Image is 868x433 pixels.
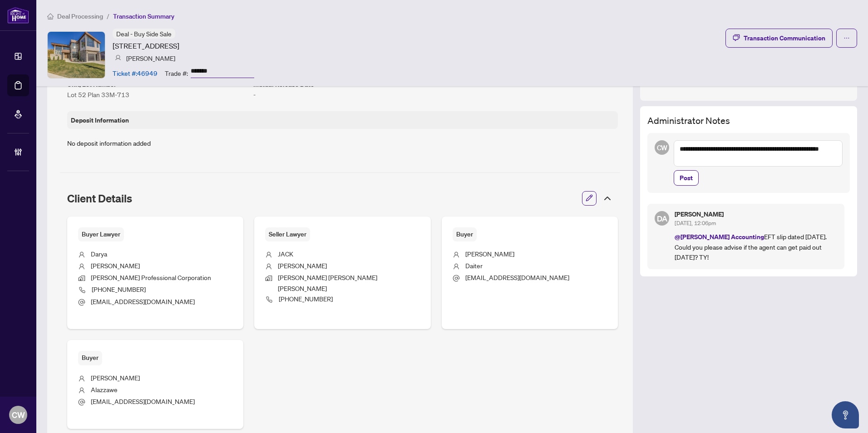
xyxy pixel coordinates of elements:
span: [PERSON_NAME] Professional Corporation [91,273,211,281]
article: Lot 52 Plan 33M-713 [67,89,246,99]
h5: [PERSON_NAME] [675,211,837,217]
span: Client Details [67,192,132,205]
h3: Administrator Notes [647,113,850,128]
span: Seller Lawyer [265,227,310,241]
span: JACK [278,250,293,258]
span: Deal Processing [57,12,103,20]
span: Alazzawe [91,385,118,394]
span: [DATE], 12:06pm [675,220,716,226]
span: [PERSON_NAME] [91,374,140,382]
span: @[PERSON_NAME] Accounting [675,232,764,241]
div: Client Details [60,186,620,211]
span: [EMAIL_ADDRESS][DOMAIN_NAME] [465,273,569,281]
button: Post [674,170,699,186]
span: ellipsis [843,35,850,41]
article: [STREET_ADDRESS] [113,40,179,51]
span: DA [656,212,667,225]
span: CW [656,143,667,153]
span: [PERSON_NAME] [91,261,140,270]
span: home [47,13,54,20]
article: [PERSON_NAME] [126,53,175,63]
span: [EMAIL_ADDRESS][DOMAIN_NAME] [91,397,195,405]
span: Buyer [78,351,102,365]
img: svg%3e [115,55,121,61]
article: Trade #: [165,68,188,78]
button: Transaction Communication [725,29,833,48]
span: [PERSON_NAME] [PERSON_NAME] [PERSON_NAME] [278,273,377,292]
span: Transaction Summary [113,12,174,20]
article: Ticket #: 46949 [113,68,158,78]
span: Darya [91,250,107,258]
span: CW [12,408,25,421]
span: Post [680,171,693,185]
button: Open asap [832,401,859,428]
li: / [107,11,109,21]
div: Transaction Communication [744,31,825,45]
article: - [253,89,432,99]
span: [PHONE_NUMBER] [92,285,146,293]
article: Deposit Information [71,115,129,125]
span: [EMAIL_ADDRESS][DOMAIN_NAME] [91,297,195,305]
span: Deal - Buy Side Sale [116,30,172,38]
img: logo [7,7,29,24]
img: IMG-X12300050_1.jpg [48,32,105,78]
span: Daiter [465,261,483,270]
p: No deposit information added [67,138,618,148]
span: [PERSON_NAME] [278,261,327,270]
span: Buyer [453,227,477,241]
span: [PERSON_NAME] [465,250,514,258]
span: Buyer Lawyer [78,227,124,241]
p: EFT slip dated [DATE]. Could you please advise if the agent can get paid out [DATE]? TY! [675,231,837,262]
span: [PHONE_NUMBER] [279,295,333,303]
